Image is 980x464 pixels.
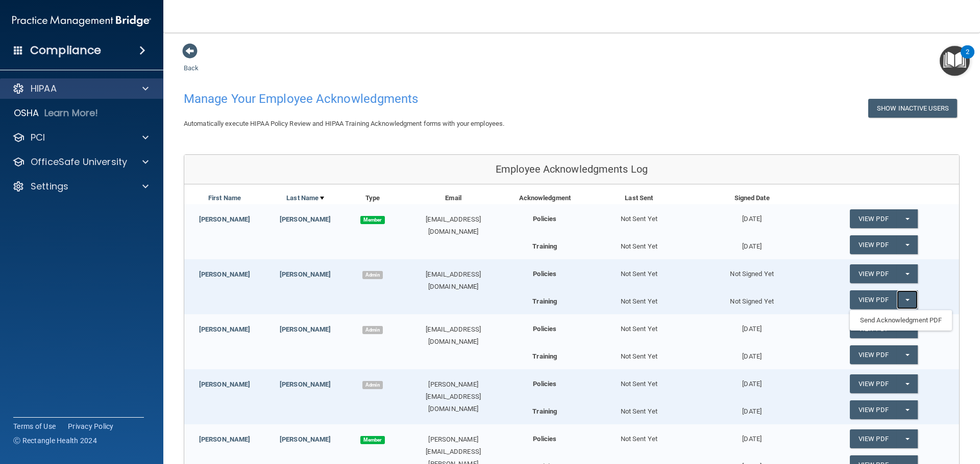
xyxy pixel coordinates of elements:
[582,235,695,253] div: Not Sent Yet
[199,270,250,278] a: [PERSON_NAME]
[199,380,250,388] a: [PERSON_NAME]
[850,374,897,393] a: View PDF
[31,131,45,144] p: PCI
[44,107,99,119] p: Learn More!
[280,215,331,223] a: [PERSON_NAME]
[280,270,331,278] a: [PERSON_NAME]
[400,323,507,348] div: [EMAIL_ADDRESS][DOMAIN_NAME]
[184,52,199,72] a: Back
[695,235,808,253] div: [DATE]
[30,43,101,58] h4: Compliance
[695,259,808,280] div: Not Signed Yet
[695,314,808,335] div: [DATE]
[360,436,385,444] span: Member
[695,192,808,204] div: Signed Date
[400,378,507,415] div: [PERSON_NAME][EMAIL_ADDRESS][DOMAIN_NAME]
[582,369,695,390] div: Not Sent Yet
[695,204,808,225] div: [DATE]
[346,192,399,204] div: Type
[695,400,808,418] div: [DATE]
[582,192,695,204] div: Last Sent
[850,345,897,364] a: View PDF
[362,271,383,279] span: Admin
[850,429,897,448] a: View PDF
[582,424,695,445] div: Not Sent Yet
[850,235,897,254] a: View PDF
[507,192,583,204] div: Acknowledgment
[12,156,149,168] a: OfficeSafe University
[362,326,383,334] span: Admin
[184,155,959,184] div: Employee Acknowledgments Log
[400,213,507,238] div: [EMAIL_ADDRESS][DOMAIN_NAME]
[582,204,695,225] div: Not Sent Yet
[850,209,897,228] a: View PDF
[199,325,250,333] a: [PERSON_NAME]
[31,83,57,95] p: HIPAA
[966,52,969,65] div: 2
[199,215,250,223] a: [PERSON_NAME]
[532,297,557,305] b: Training
[582,290,695,308] div: Not Sent Yet
[695,290,808,308] div: Not Signed Yet
[362,381,383,389] span: Admin
[280,435,331,443] a: [PERSON_NAME]
[533,215,556,223] b: Policies
[533,325,556,333] b: Policies
[12,180,149,193] a: Settings
[850,290,897,309] a: View PDF
[850,264,897,283] a: View PDF
[582,314,695,335] div: Not Sent Yet
[695,424,808,445] div: [DATE]
[280,380,331,388] a: [PERSON_NAME]
[582,400,695,418] div: Not Sent Yet
[940,46,970,76] button: Open Resource Center, 2 new notifications
[14,107,39,119] p: OSHA
[533,435,556,443] b: Policies
[184,120,504,127] span: Automatically execute HIPAA Policy Review and HIPAA Training Acknowledgment forms with your emplo...
[13,421,56,431] a: Terms of Use
[850,310,952,331] ul: View PDF
[400,192,507,204] div: Email
[68,421,114,431] a: Privacy Policy
[695,345,808,363] div: [DATE]
[31,156,127,168] p: OfficeSafe University
[532,352,557,360] b: Training
[360,216,385,224] span: Member
[13,435,97,446] span: Ⓒ Rectangle Health 2024
[533,270,556,278] b: Policies
[582,345,695,363] div: Not Sent Yet
[803,392,968,432] iframe: Drift Widget Chat Controller
[12,11,151,31] img: PMB logo
[850,313,952,328] a: Send Acknowledgment PDF
[208,192,241,204] a: First Name
[286,192,324,204] a: Last Name
[184,92,630,105] h4: Manage Your Employee Acknowledgments
[868,99,957,118] button: Show Inactive Users
[533,380,556,388] b: Policies
[280,325,331,333] a: [PERSON_NAME]
[12,83,149,95] a: HIPAA
[532,407,557,415] b: Training
[695,369,808,390] div: [DATE]
[12,131,149,144] a: PCI
[199,435,250,443] a: [PERSON_NAME]
[532,242,557,250] b: Training
[400,268,507,293] div: [EMAIL_ADDRESS][DOMAIN_NAME]
[582,259,695,280] div: Not Sent Yet
[31,180,68,193] p: Settings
